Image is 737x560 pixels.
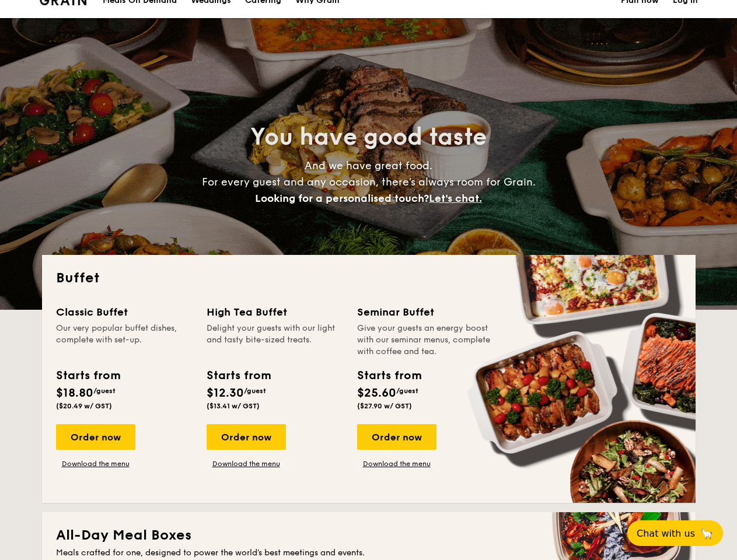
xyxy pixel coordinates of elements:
span: /guest [93,387,116,395]
div: Give your guests an energy boost with our seminar menus, complete with coffee and tea. [357,323,494,358]
span: Looking for a personalised touch? [255,192,429,205]
span: 🦙 [700,527,714,540]
h2: Buffet [56,269,682,288]
a: Download the menu [357,459,436,468]
h2: All-Day Meal Boxes [56,526,682,545]
div: Order now [56,424,135,450]
span: ($20.49 w/ GST) [56,402,112,410]
div: Starts from [207,367,270,384]
span: And we have great food. For every guest and any occasion, there’s always room for Grain. [202,159,536,205]
div: Our very popular buffet dishes, complete with set-up. [56,323,193,358]
div: High Tea Buffet [207,304,343,320]
a: Download the menu [207,459,286,468]
span: $25.60 [357,386,396,400]
span: You have good taste [250,123,487,151]
span: /guest [396,387,418,395]
span: Let's chat. [429,192,482,205]
span: ($27.90 w/ GST) [357,402,412,410]
span: Chat with us [637,528,695,539]
span: /guest [244,387,266,395]
a: Download the menu [56,459,135,468]
div: Meals crafted for one, designed to power the world's best meetings and events. [56,547,682,559]
div: Seminar Buffet [357,304,494,320]
div: Delight your guests with our light and tasty bite-sized treats. [207,323,343,358]
div: Starts from [357,367,421,384]
span: $18.80 [56,386,93,400]
div: Order now [357,424,436,450]
div: Starts from [56,367,120,384]
button: Chat with us🦙 [627,520,723,546]
span: ($13.41 w/ GST) [207,402,260,410]
span: $12.30 [207,386,244,400]
div: Order now [207,424,286,450]
div: Classic Buffet [56,304,193,320]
